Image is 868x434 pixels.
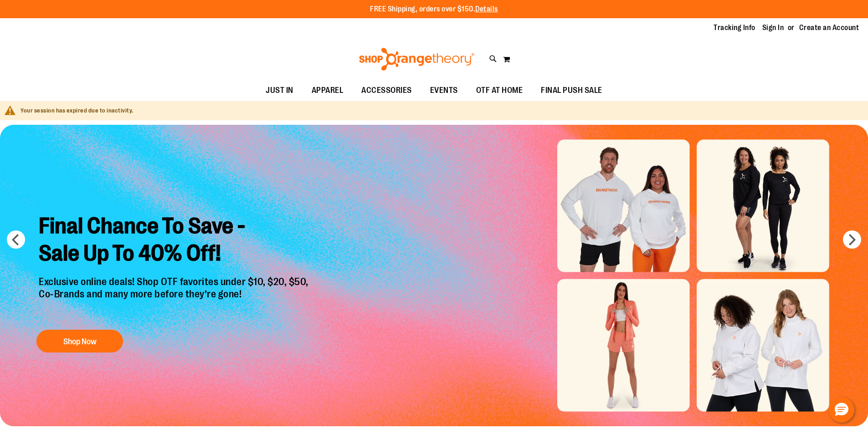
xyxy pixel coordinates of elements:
[21,107,859,115] div: Your session has expired due to inactivity.
[361,80,412,101] span: ACCESSORIES
[430,80,458,101] span: EVENTS
[467,80,532,101] a: OTF AT HOME
[421,80,467,101] a: EVENTS
[303,80,353,101] a: APPAREL
[762,23,784,33] a: Sign In
[799,23,859,33] a: Create an Account
[32,205,318,276] h2: Final Chance To Save - Sale Up To 40% Off!
[370,4,498,15] p: FREE Shipping, orders over $150.
[843,230,861,249] button: next
[541,80,602,101] span: FINAL PUSH SALE
[7,230,25,249] button: prev
[312,80,344,101] span: APPAREL
[532,80,611,101] a: FINAL PUSH SALE
[32,205,318,357] a: Final Chance To Save -Sale Up To 40% Off! Exclusive online deals! Shop OTF favorites under $10, $...
[358,48,476,71] img: Shop Orangetheory
[32,276,318,321] p: Exclusive online deals! Shop OTF favorites under $10, $20, $50, Co-Brands and many more before th...
[829,397,854,423] button: Hello, have a question? Let’s chat.
[266,80,293,101] span: JUST IN
[476,80,523,101] span: OTF AT HOME
[352,80,421,101] a: ACCESSORIES
[475,5,498,13] a: Details
[714,23,755,33] a: Tracking Info
[257,80,303,101] a: JUST IN
[36,330,123,352] button: Shop Now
